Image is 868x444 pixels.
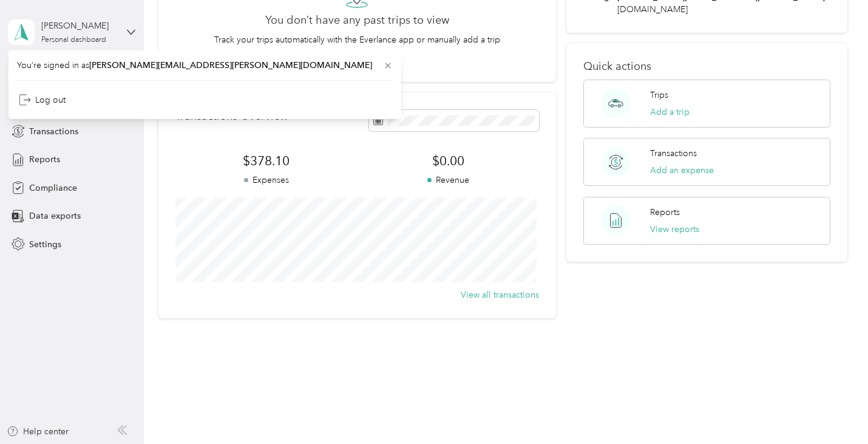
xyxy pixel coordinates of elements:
button: Add an expense [650,164,714,177]
span: Transactions [29,125,78,138]
p: Trips [650,89,668,101]
button: View reports [650,223,699,236]
p: Track your trips automatically with the Everlance app or manually add a trip [214,33,500,46]
div: Personal dashboard [41,36,106,44]
p: Transactions [650,147,697,160]
span: [PERSON_NAME][EMAIL_ADDRESS][PERSON_NAME][DOMAIN_NAME] [89,60,372,70]
span: Settings [29,238,61,251]
span: Data exports [29,210,81,222]
p: Expenses [175,174,357,186]
span: $378.10 [175,152,357,169]
iframe: Everlance-gr Chat Button Frame [800,376,868,444]
button: View all transactions [461,289,539,301]
h2: You don’t have any past trips to view [265,14,449,27]
button: Add a trip [650,106,690,118]
span: Reports [29,153,60,166]
p: Revenue [357,174,538,186]
span: You’re signed in as [17,59,393,72]
div: [PERSON_NAME] [41,19,117,32]
p: Quick actions [583,60,830,73]
div: Log out [19,94,66,106]
p: Reports [650,206,680,219]
span: Compliance [29,182,77,194]
button: Help center [7,425,69,438]
span: $0.00 [357,152,538,169]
